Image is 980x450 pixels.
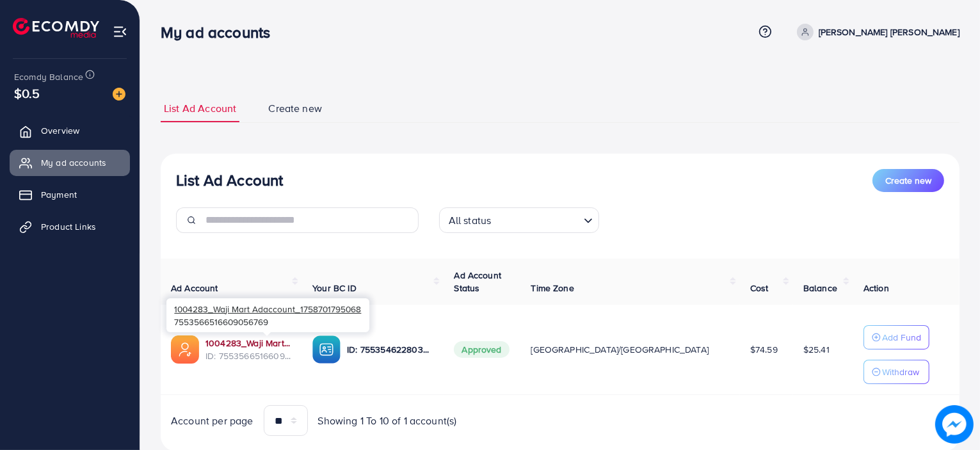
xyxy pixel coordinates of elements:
[454,341,509,358] span: Approved
[10,214,130,239] a: Product Links
[803,282,837,294] span: Balance
[14,84,40,102] span: $0.5
[10,118,130,143] a: Overview
[113,24,127,39] img: menu
[161,23,280,42] h3: My ad accounts
[750,282,769,294] span: Cost
[312,335,341,364] img: ic-ba-acc.ded83a64.svg
[882,330,921,345] p: Add Fund
[41,188,77,201] span: Payment
[446,211,494,230] span: All status
[166,298,369,332] div: 7553566516609056769
[864,360,929,384] button: Withdraw
[205,337,292,350] a: 1004283_Waji Mart Adaccount_1758701795068
[41,156,106,169] span: My ad accounts
[439,207,599,233] div: Search for option
[41,220,96,233] span: Product Links
[268,101,322,116] span: Create new
[176,171,283,189] h3: List Ad Account
[872,169,944,192] button: Create new
[882,364,919,380] p: Withdraw
[864,325,929,350] button: Add Fund
[113,88,125,100] img: image
[171,414,253,428] span: Account per page
[819,24,960,40] p: [PERSON_NAME] [PERSON_NAME]
[14,70,83,83] span: Ecomdy Balance
[750,343,778,356] span: $74.59
[13,18,99,38] img: logo
[174,303,361,315] span: 1004283_Waji Mart Adaccount_1758701795068
[531,343,709,356] span: [GEOGRAPHIC_DATA]/[GEOGRAPHIC_DATA]
[347,342,433,357] p: ID: 7553546228033159184
[164,101,236,116] span: List Ad Account
[495,209,578,230] input: Search for option
[864,282,889,294] span: Action
[792,24,960,40] a: [PERSON_NAME] [PERSON_NAME]
[171,282,218,294] span: Ad Account
[171,335,199,364] img: ic-ads-acc.e4c84228.svg
[205,350,292,362] span: ID: 7553566516609056769
[10,182,130,207] a: Payment
[803,343,830,356] span: $25.41
[318,414,457,428] span: Showing 1 To 10 of 1 account(s)
[937,407,972,442] img: image
[312,282,357,294] span: Your BC ID
[885,174,931,187] span: Create new
[41,124,79,137] span: Overview
[531,282,574,294] span: Time Zone
[454,269,501,294] span: Ad Account Status
[10,150,130,175] a: My ad accounts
